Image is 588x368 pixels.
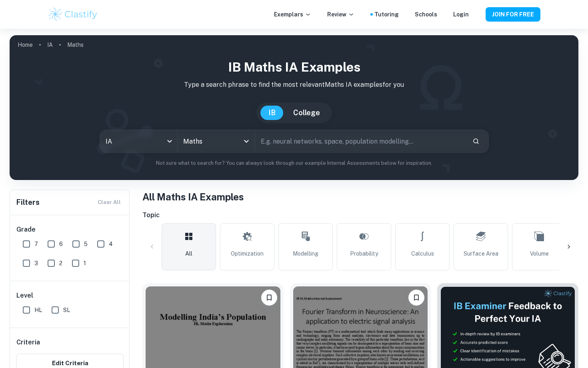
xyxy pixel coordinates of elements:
[464,249,498,258] span: Surface Area
[408,290,424,306] button: Please log in to bookmark exemplars
[84,240,88,248] span: 5
[10,35,578,180] img: profile cover
[84,259,86,268] span: 1
[59,240,63,248] span: 6
[48,6,98,22] img: Clastify logo
[475,12,479,16] button: Help and Feedback
[34,240,38,248] span: 7
[255,130,466,152] input: E.g. neural networks, space, population modelling...
[185,249,192,258] span: All
[16,80,572,90] p: Type a search phrase to find the most relevant Maths IA examples for you
[16,291,124,300] h6: Level
[411,249,434,258] span: Calculus
[34,306,42,314] span: HL
[59,259,62,268] span: 2
[34,259,38,268] span: 3
[530,249,549,258] span: Volume
[67,40,84,49] p: Maths
[469,134,483,148] button: Search
[142,210,578,220] h6: Topic
[231,249,264,258] span: Optimization
[453,10,469,19] a: Login
[63,306,70,314] span: SL
[285,106,328,120] button: College
[47,39,53,50] a: IA
[327,10,354,19] p: Review
[109,240,113,248] span: 4
[16,197,40,208] h6: Filters
[241,136,252,147] button: Open
[16,58,572,77] h1: IB Maths IA examples
[350,249,378,258] span: Probability
[374,10,399,19] a: Tutoring
[415,10,437,19] a: Schools
[16,225,124,234] h6: Grade
[100,130,177,152] div: IA
[293,249,318,258] span: Modelling
[486,7,540,22] button: JOIN FOR FREE
[18,39,33,50] a: Home
[274,10,311,19] p: Exemplars
[16,338,40,347] h6: Criteria
[16,159,572,167] p: Not sure what to search for? You can always look through our example Internal Assessments below f...
[260,106,284,120] button: IB
[142,190,578,204] h1: All Maths IA Examples
[261,290,277,306] button: Please log in to bookmark exemplars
